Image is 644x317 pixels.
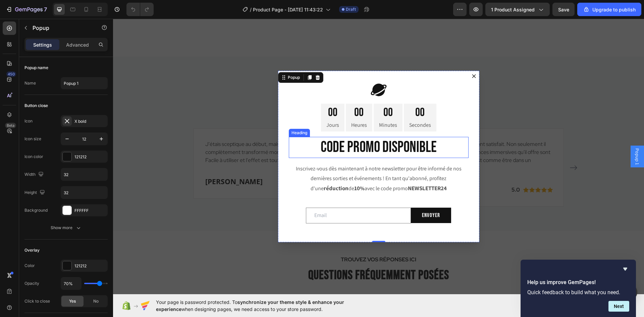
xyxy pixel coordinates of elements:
span: No [93,298,99,304]
button: Next question [608,301,629,312]
span: Save [558,7,569,12]
div: Icon size [24,136,41,142]
div: Button close [24,103,48,109]
div: Icon [24,118,33,124]
div: Opacity [24,280,39,286]
button: Save [552,3,575,16]
div: Color [24,263,35,269]
p: Advanced [66,41,89,48]
div: 121212 [74,263,106,269]
div: Popup name [24,65,48,71]
input: Auto [61,168,107,180]
span: 1 product assigned [491,6,535,13]
div: 450 [6,71,16,77]
span: Your page is password protected. To when designing pages, we need access to your store password. [156,299,370,313]
div: Help us improve GemPages! [527,265,629,312]
p: Settings [33,41,52,48]
div: Envoyer [309,192,327,202]
strong: réduction [211,166,235,173]
div: Dialog content [165,52,366,223]
p: Inscrivez-vous dès maintenant à notre newsletter pour être informé de nos dernières sorties et év... [176,145,355,174]
div: Beta [5,123,16,128]
div: Overlay [24,247,40,253]
input: E.g. New popup [61,77,108,89]
p: 7 [44,5,47,13]
span: synchronize your theme style & enhance your experience [156,299,344,312]
span: Product Page - [DATE] 11:43:22 [253,6,323,13]
button: Hide survey [621,265,629,273]
p: Secondes [296,102,318,111]
button: 7 [3,3,50,16]
div: 00 [213,86,226,102]
button: Envoyer [298,189,338,205]
div: Upgrade to publish [583,6,636,13]
div: Popup [173,56,188,62]
div: 00 [266,86,284,102]
span: Yes [69,298,76,304]
span: / [250,6,252,13]
p: Jours [213,102,226,111]
button: 1 product assigned [485,3,550,16]
iframe: Design area [113,19,644,294]
strong: % [247,166,252,173]
button: Upgrade to publish [577,3,641,16]
button: Show more [24,222,108,234]
p: Heures [238,102,254,111]
div: 00 [296,86,318,102]
div: X bold [74,118,106,124]
p: Popup [33,24,90,32]
div: Width [24,170,45,179]
strong: NEWSLETTER24 [295,166,334,173]
div: Heading [177,111,196,117]
div: Click to close [24,298,50,304]
div: Icon color [24,154,43,160]
span: Draft [346,6,356,12]
h2: Help us improve GemPages! [527,278,629,286]
input: Auto [61,187,107,199]
input: Auto [61,277,81,289]
div: Undo/Redo [126,3,154,16]
h2: CODE PROMO DISPONIBLE [176,118,356,140]
div: Background [24,207,48,213]
p: Quick feedback to build what you need. [527,289,629,296]
div: 121212 [74,154,106,160]
div: Show more [51,224,82,231]
p: Minutes [266,102,284,111]
span: Popup 1 [521,129,528,146]
strong: 10 [241,166,247,173]
div: Name [24,80,36,86]
div: FFFFFF [74,208,106,214]
div: Dialog body [165,52,366,223]
input: Email [193,189,298,205]
div: 00 [238,86,254,102]
div: Height [24,188,46,197]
